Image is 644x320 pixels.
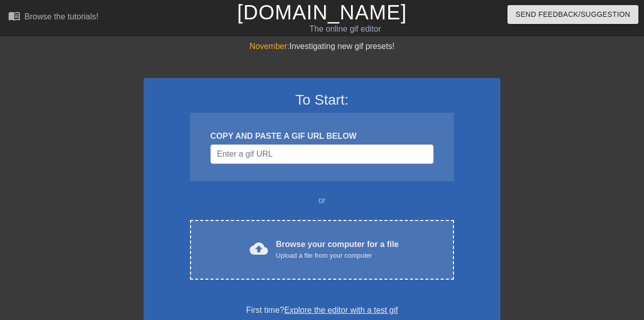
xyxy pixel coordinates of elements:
[250,239,268,258] span: cloud_upload
[8,10,20,22] span: menu_book
[170,194,474,207] div: or
[507,5,638,24] button: Send Feedback/Suggestion
[276,251,399,261] div: Upload a file from your computer
[210,144,434,164] input: Username
[220,23,470,35] div: The online gif editor
[144,40,500,53] div: Investigating new gif presets!
[157,304,487,316] div: First time?
[276,238,399,261] div: Browse your computer for a file
[284,306,398,314] a: Explore the editor with a test gif
[157,91,487,109] h3: To Start:
[250,42,289,51] span: November:
[237,1,407,23] a: [DOMAIN_NAME]
[24,12,98,21] div: Browse the tutorials!
[8,10,98,26] a: Browse the tutorials!
[210,130,434,142] div: COPY AND PASTE A GIF URL BELOW
[516,8,630,21] span: Send Feedback/Suggestion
